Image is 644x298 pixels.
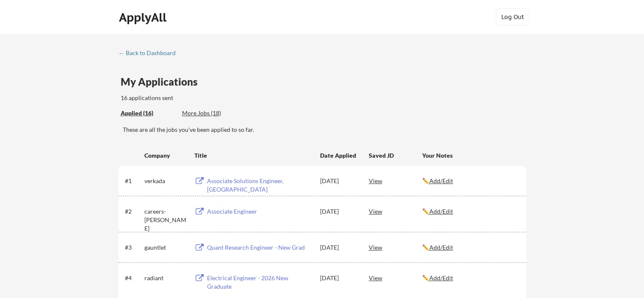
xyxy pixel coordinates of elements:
div: ApplyAll [119,10,169,25]
a: ← Back to Dashboard [119,50,182,58]
div: verkada [144,177,187,185]
div: View [369,203,422,219]
div: ✏️ [422,177,519,185]
div: Applied (16) [121,109,176,117]
div: Electrical Engineer - 2026 New Graduate [207,274,312,290]
div: Your Notes [422,151,519,160]
div: #2 [125,207,141,216]
div: Saved JD [369,148,422,163]
div: [DATE] [320,177,357,185]
button: Log Out [496,8,530,25]
div: radiant [144,274,187,282]
u: Add/Edit [429,244,453,251]
div: ✏️ [422,243,519,252]
div: More Jobs (18) [182,109,244,117]
div: gauntlet [144,243,187,252]
div: These are job applications we think you'd be a good fit for, but couldn't apply you to automatica... [182,109,244,118]
div: [DATE] [320,207,357,216]
div: These are all the jobs you've been applied to so far. [123,125,526,134]
div: View [369,240,422,255]
div: ← Back to Dashboard [119,50,182,56]
div: Associate Solutions Engineer, [GEOGRAPHIC_DATA] [207,177,312,193]
div: Title [194,151,312,160]
div: These are all the jobs you've been applied to so far. [121,109,176,118]
div: Company [144,151,187,160]
div: View [369,270,422,285]
u: Add/Edit [429,177,453,184]
u: Add/Edit [429,274,453,281]
div: #1 [125,177,141,185]
div: #4 [125,274,141,282]
div: ✏️ [422,207,519,216]
div: Quant Research Engineer - New Grad [207,243,312,252]
div: ✏️ [422,274,519,282]
div: Associate Engineer [207,207,312,216]
div: Date Applied [320,151,357,160]
div: View [369,173,422,188]
div: [DATE] [320,243,357,252]
u: Add/Edit [429,208,453,215]
div: 16 applications sent [121,94,285,102]
div: careers-[PERSON_NAME] [144,207,187,232]
div: My Applications [121,77,205,87]
div: #3 [125,243,141,252]
div: [DATE] [320,274,357,282]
